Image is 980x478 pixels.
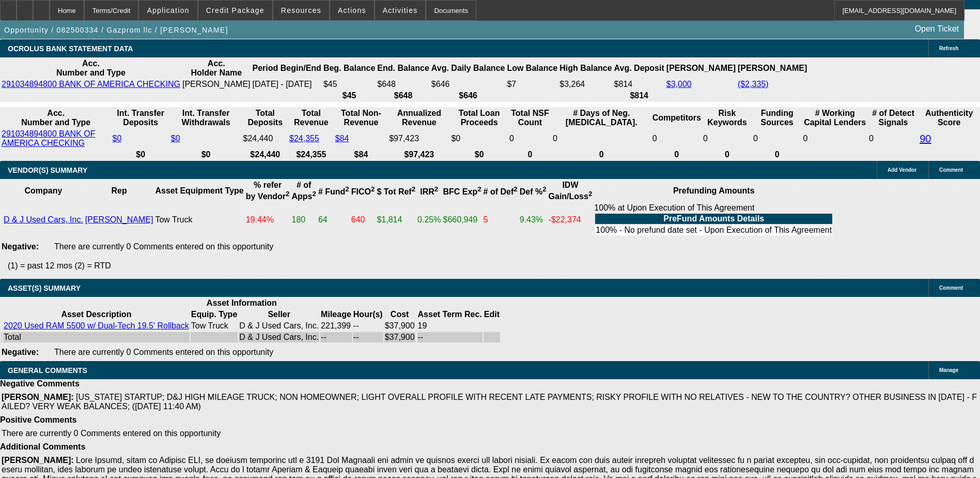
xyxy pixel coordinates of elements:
[4,321,189,330] a: 2020 Used RAM 5500 w/ Dual-Tech 19.5' Rollback
[614,79,665,89] td: $814
[239,332,319,342] td: D & J Used Cars, Inc.
[920,133,931,144] a: 90
[450,129,508,148] td: $0
[335,150,388,160] th: $84
[559,79,612,89] td: $3,264
[281,6,321,14] span: Resources
[335,108,388,128] th: Total Non-Revenue
[8,44,133,53] span: OCROLUS BANK STATEMENT DATA
[614,58,665,78] th: Avg. Deposit
[542,185,546,193] sup: 2
[206,6,265,14] span: Credit Package
[321,310,351,319] b: Mileage
[54,242,273,251] span: There are currently 0 Comments entered on this opportunity
[268,310,290,319] b: Seller
[112,150,169,160] th: $0
[434,185,438,193] sup: 2
[919,108,979,128] th: Authenticity Score
[939,367,958,373] span: Manage
[431,79,506,89] td: $646
[888,167,916,173] span: Add Vendor
[377,79,429,89] td: $648
[514,185,517,193] sup: 2
[484,309,500,320] th: Edit
[412,185,415,193] sup: 2
[652,150,702,160] th: 0
[191,321,238,331] td: Tow Truck
[389,134,449,143] div: $97,423
[868,129,918,148] td: 0
[313,190,316,198] sup: 2
[243,108,288,128] th: Total Deposits
[552,129,651,148] td: 0
[2,456,74,465] b: [PERSON_NAME]:
[673,186,755,195] b: Prefunding Amounts
[2,80,180,88] a: 291034894800 BANK OF AMERICA CHECKING
[155,186,243,195] b: Asset Equipment Type
[245,203,290,237] td: 19.44%
[2,242,39,251] b: Negative:
[243,150,288,160] th: $24,440
[289,150,334,160] th: $24,355
[509,129,551,148] td: 0
[588,190,592,198] sup: 2
[139,1,197,20] button: Application
[738,80,769,88] a: ($2,335)
[320,321,352,331] td: 221,399
[614,91,665,101] th: $814
[939,167,963,173] span: Comment
[483,203,518,237] td: 5
[170,108,242,128] th: Int. Transfer Withdrawals
[559,58,612,78] th: High Balance
[239,321,319,331] td: D & J Used Cars, Inc.
[246,181,290,201] b: % refer by Vendor
[353,321,383,331] td: --
[8,284,81,292] span: ASSET(S) SUMMARY
[353,310,383,319] b: Hour(s)
[286,190,289,198] sup: 2
[147,6,189,14] span: Application
[443,187,481,196] b: BFC Exp
[552,150,651,160] th: 0
[8,261,980,271] p: (1) = past 12 mos (2) = RTD
[703,150,752,160] th: 0
[345,185,349,193] sup: 2
[289,134,319,143] a: $24,355
[477,185,481,193] sup: 2
[353,332,383,342] td: --
[335,134,349,143] a: $84
[2,393,977,411] span: [US_STATE] STARTUP; D&J HIGH MILEAGE TRUCK; NON HOMEOWNER; LIGHT OVERALL PROFILE WITH RECENT LATE...
[753,129,801,148] td: 0
[417,321,483,331] td: 19
[24,186,62,195] b: Company
[450,150,508,160] th: $0
[442,203,481,237] td: $660,949
[182,79,251,89] td: [PERSON_NAME]
[420,187,438,196] b: IRR
[54,348,273,356] span: There are currently 0 Comments entered on this opportunity
[4,215,83,224] a: D & J Used Cars, Inc.
[2,348,39,356] b: Negative:
[431,58,506,78] th: Avg. Daily Balance
[323,91,376,101] th: $45
[383,6,418,14] span: Activities
[519,203,547,237] td: 9.43%
[595,225,832,235] td: 100% - No prefund date set - Upon Execution of This Agreement
[323,79,376,89] td: $45
[323,58,376,78] th: Beg. Balance
[417,309,483,320] th: Asset Term Recommendation
[191,309,238,320] th: Equip. Type
[803,134,807,143] span: 0
[376,203,416,237] td: $1,814
[377,187,415,196] b: $ Tot Ref
[338,6,366,14] span: Actions
[506,79,558,89] td: $7
[113,134,122,143] a: $0
[911,20,963,38] a: Open Ticket
[112,108,169,128] th: Int. Transfer Deposits
[520,187,547,196] b: Def %
[450,108,508,128] th: Total Loan Proceeds
[703,129,752,148] td: 0
[371,185,375,193] sup: 2
[431,91,506,101] th: $646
